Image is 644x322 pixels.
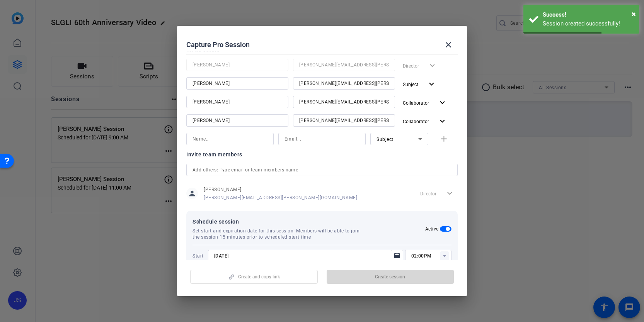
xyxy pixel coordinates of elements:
input: Email... [299,116,389,125]
input: Email... [299,97,389,107]
span: Collaborator [403,119,429,124]
button: Open calendar [391,250,403,262]
span: [PERSON_NAME] [204,186,357,193]
span: [PERSON_NAME][EMAIL_ADDRESS][PERSON_NAME][DOMAIN_NAME] [204,195,357,201]
input: Name... [193,134,267,144]
div: Session created successfully! [543,19,634,28]
span: Subject [377,137,394,142]
mat-icon: close [444,40,453,49]
input: Name... [193,60,282,69]
input: Time [411,251,451,261]
button: Collaborator [400,114,450,128]
button: Subject [400,77,440,91]
span: × [632,9,636,19]
mat-icon: person [186,188,198,199]
mat-icon: expand_more [427,80,436,89]
button: Collaborator [400,96,450,110]
input: Name... [193,79,282,88]
input: Add others: Type email or team members name [193,165,451,175]
h2: Active [425,226,439,232]
span: Set start and expiration date for this session. Members will be able to join the session 15 minut... [193,228,367,240]
div: Success! [543,10,634,19]
span: Collaborator [403,100,429,106]
div: Invite team members [186,150,458,159]
input: Name... [193,97,282,107]
span: Schedule session [193,217,425,226]
span: Start [193,253,206,259]
input: Email... [299,79,389,88]
mat-icon: expand_more [438,117,447,126]
input: Email... [299,60,389,69]
input: Name... [193,116,282,125]
span: Subject [403,82,418,87]
input: Choose start date [214,251,389,261]
mat-icon: expand_more [438,98,447,108]
div: Capture Pro Session [186,36,458,54]
button: Close [632,8,636,20]
input: Email... [285,134,359,144]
